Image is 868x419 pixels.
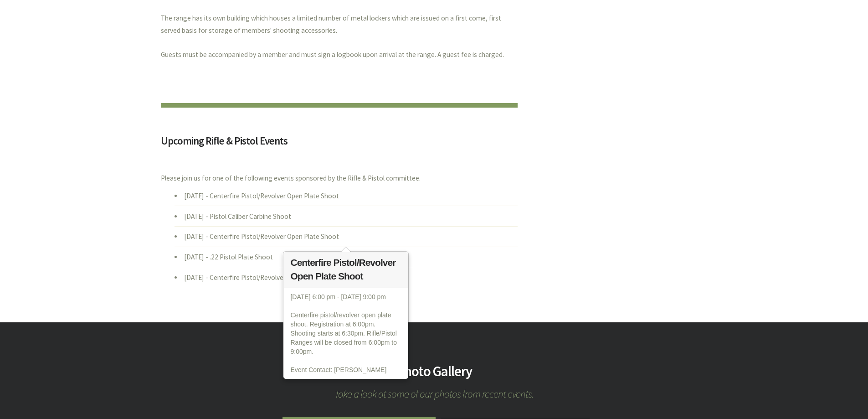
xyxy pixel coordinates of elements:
div: [DATE] 6:00 pm - [DATE] 9:00 pm Centerfire pistol/revolver open plate shoot. Registration at 6:00... [284,288,408,378]
li: [DATE] - Pistol Caliber Carbine Shoot [175,206,518,226]
h3: Upcoming Rifle & Pistol Events [161,135,518,151]
p: Please join us for one of the following events sponsored by the Rifle & Pistol committee. [161,172,518,185]
li: [DATE] - Centerfire Pistol/Revolver Open Plate Shoot [175,191,518,206]
li: [DATE] - Centerfire Pistol/Revolver Open Plate Shoot [175,267,518,287]
li: [DATE] - Centerfire Pistol/Revolver Open Plate Shoot [175,226,518,247]
h3: Centerfire Pistol/Revolver Open Plate Shoot [284,252,408,289]
li: [DATE] - .22 Pistol Plate Shoot [175,247,518,267]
